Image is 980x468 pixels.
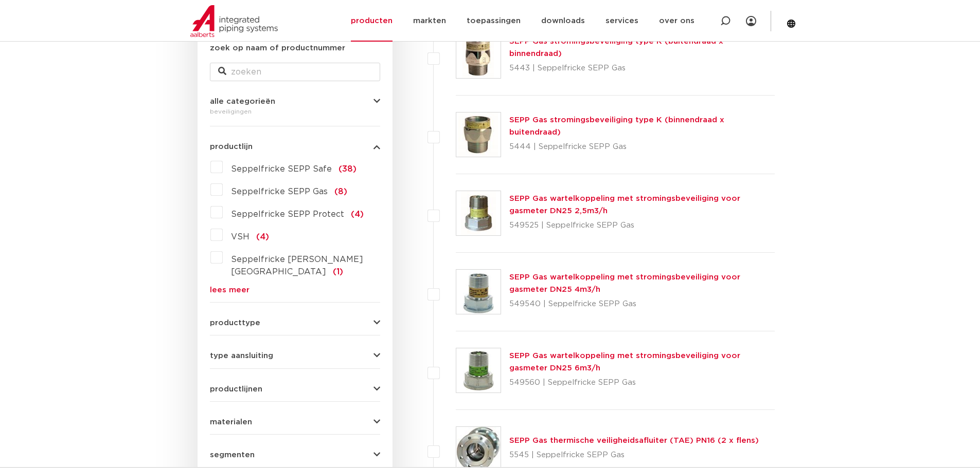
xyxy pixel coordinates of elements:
[210,418,252,426] span: materialen
[231,210,344,218] span: Seppelfricke SEPP Protect
[210,451,380,459] button: segmenten
[256,233,269,241] span: (4)
[509,60,775,77] p: 5443 | Seppelfricke SEPP Gas
[210,143,380,151] button: productlijn
[210,385,262,393] span: productlijnen
[210,385,380,393] button: productlijnen
[210,63,380,81] input: zoeken
[210,319,380,327] button: producttype
[231,165,332,173] span: Seppelfricke SEPP Safe
[210,98,275,105] span: alle categorieën
[509,195,740,215] a: SEPP Gas wartelkoppeling met stromingsbeveiliging voor gasmeter DN25 2,5m3/h
[509,217,775,234] p: 549525 | Seppelfricke SEPP Gas
[210,352,273,360] span: type aansluiting
[509,273,740,293] a: SEPP Gas wartelkoppeling met stromingsbeveiliging voor gasmeter DN25 4m3/h
[456,270,501,314] img: Thumbnail for SEPP Gas wartelkoppeling met stromingsbeveiliging voor gasmeter DN25 4m3/h
[509,352,740,372] a: SEPP Gas wartelkoppeling met stromingsbeveiliging voor gasmeter DN25 6m3/h
[210,42,345,54] label: zoek op naam of productnummer
[351,210,364,218] span: (4)
[210,319,260,327] span: producttype
[231,255,363,276] span: Seppelfricke [PERSON_NAME][GEOGRAPHIC_DATA]
[338,165,357,173] span: (38)
[210,143,253,151] span: productlijn
[231,188,328,196] span: Seppelfricke SEPP Gas
[456,348,501,392] img: Thumbnail for SEPP Gas wartelkoppeling met stromingsbeveiliging voor gasmeter DN25 6m3/h
[509,296,775,312] p: 549540 | Seppelfricke SEPP Gas
[509,447,759,463] p: 5545 | Seppelfricke SEPP Gas
[509,375,775,391] p: 549560 | Seppelfricke SEPP Gas
[456,191,501,235] img: Thumbnail for SEPP Gas wartelkoppeling met stromingsbeveiliging voor gasmeter DN25 2,5m3/h
[210,98,380,105] button: alle categorieën
[334,188,347,196] span: (8)
[333,268,343,276] span: (1)
[210,451,255,459] span: segmenten
[456,113,501,157] img: Thumbnail for SEPP Gas stromingsbeveiliging type K (binnendraad x buitendraad)
[509,139,775,155] p: 5444 | Seppelfricke SEPP Gas
[210,352,380,360] button: type aansluiting
[210,286,380,294] a: lees meer
[509,116,724,136] a: SEPP Gas stromingsbeveiliging type K (binnendraad x buitendraad)
[509,437,759,444] a: SEPP Gas thermische veiligheidsafluiter (TAE) PN16 (2 x flens)
[456,34,501,78] img: Thumbnail for SEPP Gas stromingsbeveiliging type K (buitendraad x binnendraad)
[210,418,380,426] button: materialen
[210,105,380,118] div: beveiligingen
[231,233,250,241] span: VSH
